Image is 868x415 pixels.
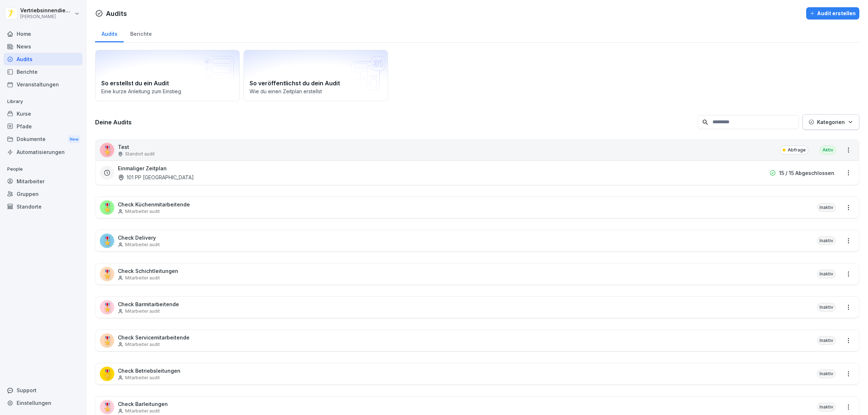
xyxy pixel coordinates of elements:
div: 🎖️ [100,300,114,315]
p: Check Schichtleitungen [118,267,178,275]
div: Inaktiv [817,403,836,411]
a: Einstellungen [4,397,82,409]
h3: Einmaliger Zeitplan [118,164,167,172]
div: Inaktiv [817,369,836,378]
div: 101 PP [GEOGRAPHIC_DATA] [118,174,194,181]
div: 🎖️ [100,333,114,348]
a: DokumenteNew [4,133,82,146]
div: 🎖️ [100,234,114,248]
a: Home [4,27,82,40]
a: So veröffentlichst du dein AuditWie du einen Zeitplan erstellst [243,50,388,101]
a: Standorte [4,200,82,213]
p: Kategorien [817,118,845,126]
a: Veranstaltungen [4,78,82,91]
p: [PERSON_NAME] [20,14,73,19]
button: Audit erstellen [806,7,859,20]
p: Check Küchenmitarbeitende [118,201,190,208]
div: Inaktiv [817,336,836,345]
p: People [4,163,82,175]
h2: So erstellst du ein Audit [101,79,234,87]
a: Audits [4,53,82,65]
a: Gruppen [4,188,82,200]
div: 🎖️ [100,400,114,414]
div: 🎖️ [100,200,114,215]
p: Check Barleitungen [118,400,168,408]
div: 🎖️ [100,143,114,157]
h3: Deine Audits [95,118,694,126]
div: 🎖️ [100,267,114,281]
a: Kurse [4,107,82,120]
a: So erstellst du ein AuditEine kurze Anleitung zum Einstieg [95,50,240,101]
div: Inaktiv [817,270,836,278]
a: Berichte [4,65,82,78]
h1: Audits [106,9,127,18]
div: New [68,135,80,144]
h2: So veröffentlichst du dein Audit [250,79,382,87]
p: Mitarbeiter audit [125,341,160,348]
p: Wie du einen Zeitplan erstellst [250,87,382,95]
a: News [4,40,82,53]
p: 15 / 15 Abgeschlossen [779,169,834,177]
a: Automatisierungen [4,146,82,158]
p: Test [118,143,155,151]
p: Check Servicemitarbeitende [118,334,190,341]
a: Audits [95,24,124,42]
p: Library [4,96,82,107]
p: Mitarbeiter audit [125,208,160,215]
div: Audit erstellen [810,9,856,17]
p: Mitarbeiter audit [125,375,160,381]
div: Aktiv [820,146,836,154]
a: Mitarbeiter [4,175,82,188]
div: Inaktiv [817,236,836,245]
button: Kategorien [803,114,859,130]
p: Mitarbeiter audit [125,241,160,248]
p: Mitarbeiter audit [125,275,160,281]
p: Mitarbeiter audit [125,408,160,414]
div: Inaktiv [817,203,836,212]
div: Dokumente [4,133,82,146]
p: Standort audit [125,151,155,157]
div: 🎖️ [100,367,114,381]
p: Mitarbeiter audit [125,308,160,315]
div: Support [4,384,82,397]
p: Check Delivery [118,234,160,241]
p: Check Betriebsleitungen [118,367,180,375]
p: Eine kurze Anleitung zum Einstieg [101,87,234,95]
p: Vertriebsinnendienst [20,8,73,14]
a: Pfade [4,120,82,133]
div: Inaktiv [817,303,836,312]
p: Abfrage [788,147,806,153]
a: Berichte [124,24,158,42]
p: Check Barmitarbeitende [118,300,179,308]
